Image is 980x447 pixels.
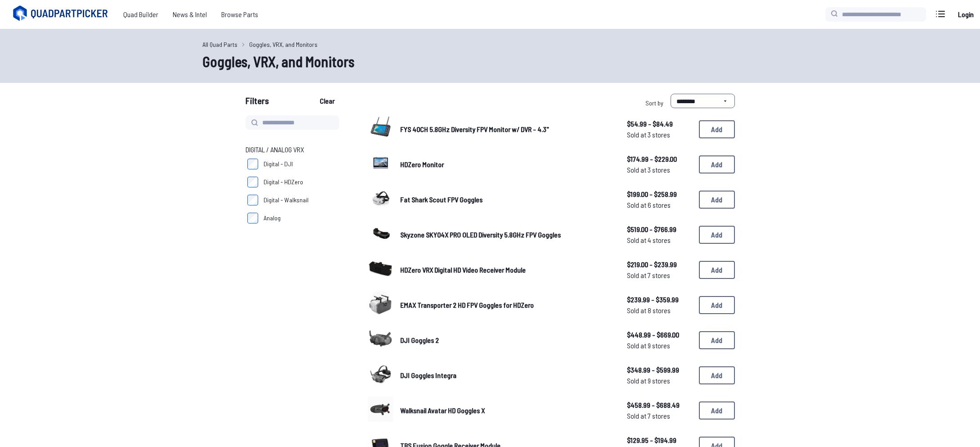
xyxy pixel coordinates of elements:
[627,224,692,235] span: $519.00 - $766.99
[400,194,613,205] a: Fat Shark Scout FPV Goggles
[400,125,549,133] span: FYS 40CH 5.8GHz Diversity FPV Monitor w/ DVR - 4.3"
[400,300,613,310] a: EMAX Transporter 2 HD FPV Goggles for HDZero
[400,335,613,346] a: DJI Goggles 2
[264,178,303,187] span: Digital - HDZero
[214,5,265,23] a: Browse Parts
[627,400,692,411] span: $458.99 - $688.49
[627,154,692,164] span: $174.99 - $229.00
[368,151,393,178] a: image
[166,5,214,23] a: News & Intel
[627,189,692,200] span: $199.00 - $258.99
[627,129,692,140] span: Sold at 3 stores
[368,256,393,284] a: image
[955,5,976,23] a: Login
[368,221,393,249] a: image
[264,160,293,169] span: Digital - DJI
[247,159,258,169] input: Digital - DJI
[247,195,258,205] input: Digital - Walksnail
[627,365,692,375] span: $348.99 - $599.99
[400,124,613,135] a: FYS 40CH 5.8GHz Diversity FPV Monitor w/ DVR - 4.3"
[368,256,393,281] img: image
[627,270,692,281] span: Sold at 7 stores
[627,294,692,305] span: $239.99 - $359.99
[400,336,439,344] span: DJI Goggles 2
[699,366,735,384] button: Add
[627,411,692,421] span: Sold at 7 stores
[699,401,735,420] button: Add
[368,291,393,319] a: image
[264,214,281,223] span: Analog
[627,329,692,340] span: $448.99 - $669.00
[627,164,692,175] span: Sold at 3 stores
[400,265,526,274] span: HDZero VRX Digital HD Video Receiver Module
[627,235,692,246] span: Sold at 4 stores
[312,94,342,108] button: Clear
[627,435,692,446] span: $129.95 - $194.99
[247,213,258,223] input: Analog
[264,196,309,205] span: Digital - Walksnail
[671,94,735,108] select: Sort by
[246,144,304,155] span: Digital / Analog VRX
[627,375,692,386] span: Sold at 9 stores
[400,371,456,379] span: DJI Goggles Integra
[627,259,692,270] span: $219.00 - $239.99
[368,186,393,211] img: image
[368,291,393,316] img: image
[400,406,485,415] span: Walksnail Avatar HD Goggles X
[400,195,483,204] span: Fat Shark Scout FPV Goggles
[246,94,269,112] span: Filters
[400,230,561,239] span: Skyzone SKY04X PRO OLED Diversity 5.8GHz FPV Goggles
[202,50,778,72] h1: Goggles, VRX, and Monitors
[202,40,237,49] a: All Quad Parts
[699,296,735,314] button: Add
[699,226,735,244] button: Add
[400,370,613,381] a: DJI Goggles Integra
[368,151,393,176] img: image
[368,361,393,387] img: image
[249,40,318,49] a: Goggles, VRX, and Monitors
[699,261,735,279] button: Add
[400,265,613,275] a: HDZero VRX Digital HD Video Receiver Module
[699,331,735,349] button: Add
[645,99,663,107] span: Sort by
[368,115,393,143] a: image
[400,405,613,416] a: Walksnail Avatar HD Goggles X
[627,305,692,316] span: Sold at 8 stores
[400,229,613,240] a: Skyzone SKY04X PRO OLED Diversity 5.8GHz FPV Goggles
[368,115,393,141] img: image
[368,397,393,422] img: image
[627,340,692,351] span: Sold at 9 stores
[368,326,393,351] img: image
[116,5,166,23] a: Quad Builder
[627,119,692,129] span: $54.99 - $84.49
[400,160,444,169] span: HDZero Monitor
[627,200,692,210] span: Sold at 6 stores
[400,159,613,170] a: HDZero Monitor
[699,191,735,209] button: Add
[368,186,393,214] a: image
[699,155,735,173] button: Add
[368,326,393,354] a: image
[368,221,393,246] img: image
[699,120,735,138] button: Add
[368,361,393,389] a: image
[247,177,258,187] input: Digital - HDZero
[368,397,393,424] a: image
[400,301,534,309] span: EMAX Transporter 2 HD FPV Goggles for HDZero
